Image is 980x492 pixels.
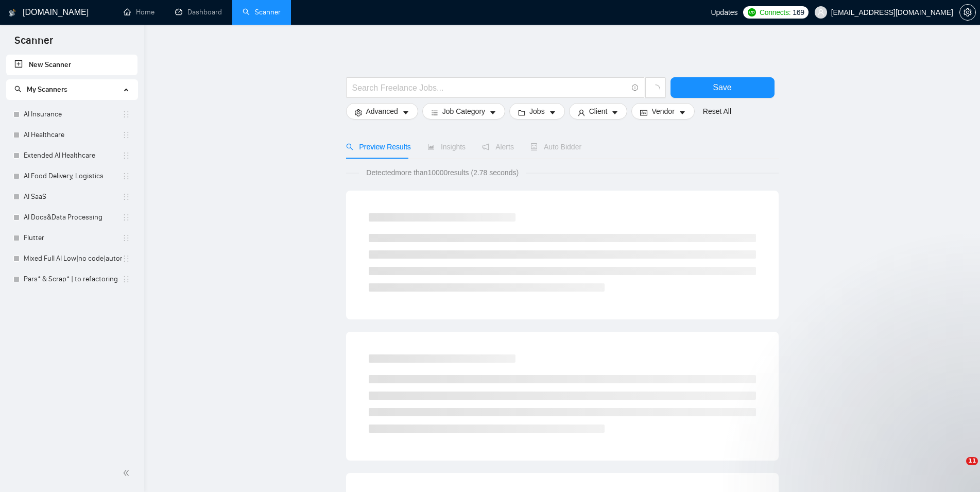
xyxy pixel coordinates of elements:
a: searchScanner [243,8,281,16]
span: robot [530,143,538,150]
button: setting [959,4,976,21]
img: upwork-logo.png [748,8,756,16]
a: Reset All [703,106,731,117]
span: idcard [640,109,647,116]
button: idcardVendorcaret-down [631,103,694,120]
a: dashboardDashboard [175,8,222,16]
button: settingAdvancedcaret-down [346,103,418,120]
li: Extended AI Healthcare [6,145,137,166]
span: info-circle [632,84,639,91]
a: setting [959,8,976,16]
a: Mixed Full AI Low|no code|automations [24,248,122,269]
span: search [346,143,353,150]
span: Advanced [366,106,398,117]
span: Save [713,81,731,94]
span: holder [122,151,130,160]
span: Insights [427,143,466,151]
span: caret-down [611,109,618,116]
li: AI Insurance [6,104,137,125]
a: Extended AI Healthcare [24,145,122,166]
span: setting [355,109,362,116]
span: Auto Bidder [530,143,581,151]
span: holder [122,110,130,118]
span: caret-down [549,109,556,116]
span: user [817,9,824,16]
span: holder [122,131,130,139]
span: holder [122,255,130,263]
span: notification [482,143,489,150]
iframe: Intercom live chat [945,457,970,482]
span: folder [518,109,525,116]
span: Vendor [651,106,674,117]
span: Client [589,106,608,117]
span: holder [122,234,130,242]
span: 11 [966,457,978,465]
button: Save [670,77,775,98]
span: holder [122,172,130,180]
a: AI Healthcare [24,125,122,145]
img: logo [9,5,16,21]
a: Pars* & Scrap* | to refactoring [24,269,122,290]
span: area-chart [427,143,435,150]
button: barsJob Categorycaret-down [422,103,505,120]
li: AI Food Delivery, Logistics [6,166,137,186]
li: Mixed Full AI Low|no code|automations [6,248,137,269]
li: AI Docs&Data Processing [6,207,137,228]
li: AI Healthcare [6,125,137,145]
span: holder [122,213,130,222]
a: New Scanner [14,55,129,75]
span: My Scanners [27,85,67,94]
li: AI SaaS [6,186,137,207]
li: New Scanner [6,55,137,75]
span: Alerts [482,143,514,151]
span: Connects: [760,7,790,18]
span: holder [122,193,130,201]
a: AI Docs&Data Processing [24,207,122,228]
span: user [578,109,585,116]
span: search [14,86,22,93]
span: Preview Results [346,143,411,151]
a: AI Food Delivery, Logistics [24,166,122,186]
span: Job Category [442,106,485,117]
a: Flutter [24,228,122,248]
a: AI SaaS [24,186,122,207]
span: caret-down [402,109,409,116]
span: 169 [793,7,804,18]
span: Updates [711,8,737,16]
li: Pars* & Scrap* | to refactoring [6,269,137,290]
span: caret-down [679,109,686,116]
span: Detected more than 10000 results (2.78 seconds) [359,167,526,178]
button: userClientcaret-down [569,103,628,120]
span: caret-down [489,109,496,116]
span: Jobs [529,106,545,117]
a: homeHome [124,8,154,16]
a: AI Insurance [24,104,122,125]
span: holder [122,275,130,283]
li: Flutter [6,228,137,248]
span: loading [651,84,660,94]
span: Scanner [6,33,61,55]
span: setting [960,8,975,16]
span: double-left [123,468,133,478]
span: bars [431,109,438,116]
span: My Scanners [14,85,67,94]
button: folderJobscaret-down [509,103,565,120]
input: Search Freelance Jobs... [352,81,627,94]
